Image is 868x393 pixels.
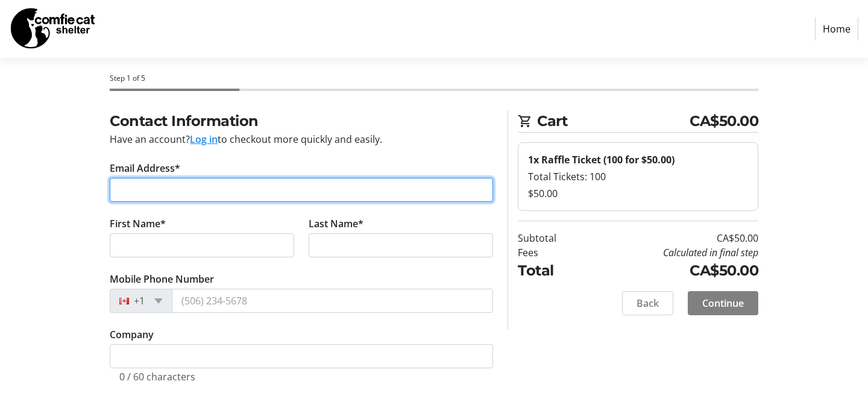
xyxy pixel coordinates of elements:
[815,17,858,40] a: Home
[110,161,180,175] label: Email Address*
[119,370,195,383] tr-character-limit: 0 / 60 characters
[528,153,675,166] strong: 1x Raffle Ticket (100 for $50.00)
[309,216,363,231] label: Last Name*
[637,296,659,310] span: Back
[518,260,587,281] td: Total
[110,132,493,146] div: Have an account? to checkout more quickly and easily.
[110,73,758,84] div: Step 1 of 5
[587,231,758,245] td: CA$50.00
[110,216,166,231] label: First Name*
[702,296,744,310] span: Continue
[110,110,493,132] h2: Contact Information
[10,5,95,53] img: The Comfie Cat Shelter's Logo
[110,272,214,286] label: Mobile Phone Number
[690,110,758,132] span: CA$50.00
[587,260,758,281] td: CA$50.00
[537,110,690,132] span: Cart
[518,231,587,245] td: Subtotal
[190,132,218,146] button: Log in
[172,289,493,313] input: (506) 234-5678
[622,291,673,315] button: Back
[528,169,748,184] div: Total Tickets: 100
[518,245,587,260] td: Fees
[587,245,758,260] td: Calculated in final step
[688,291,758,315] button: Continue
[110,327,154,342] label: Company
[528,186,748,201] div: $50.00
